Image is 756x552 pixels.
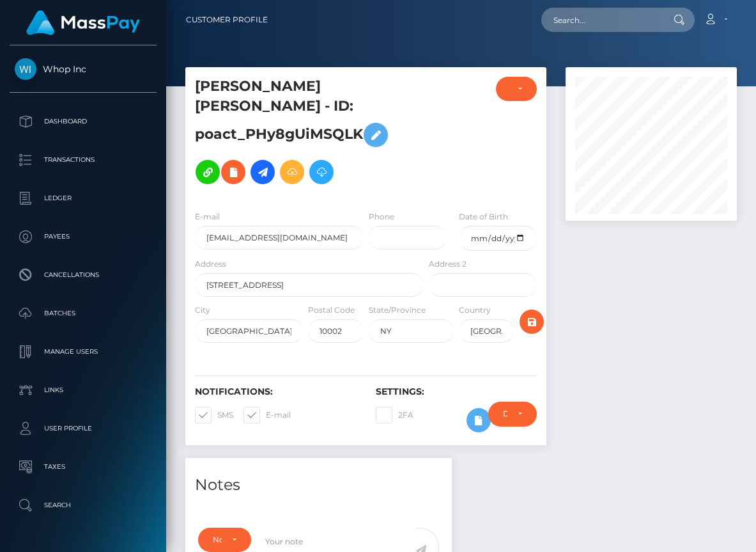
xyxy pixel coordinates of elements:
[10,63,157,75] span: Whop Inc
[243,407,291,423] label: E-mail
[15,457,151,477] p: Taxes
[15,342,151,361] p: Manage Users
[10,259,157,291] a: Cancellations
[251,160,275,184] a: Initiate Payout
[10,297,157,329] a: Batches
[195,386,357,397] h6: Notifications:
[10,182,157,214] a: Ledger
[541,8,661,32] input: Search...
[15,112,151,131] p: Dashboard
[195,258,226,270] label: Address
[15,58,36,80] img: Whop Inc
[369,211,394,223] label: Phone
[10,489,157,521] a: Search
[15,496,151,515] p: Search
[10,106,157,138] a: Dashboard
[15,227,151,246] p: Payees
[10,221,157,253] a: Payees
[198,528,251,552] button: Note Type
[186,6,268,33] a: Customer Profile
[15,304,151,323] p: Batches
[213,535,222,545] div: Note Type
[308,304,355,316] label: Postal Code
[459,304,491,316] label: Country
[488,402,537,426] button: Do not require
[15,419,151,438] p: User Profile
[459,211,508,223] label: Date of Birth
[195,211,220,223] label: E-mail
[15,265,151,285] p: Cancellations
[503,409,507,419] div: Do not require
[10,374,157,406] a: Links
[369,304,426,316] label: State/Province
[195,77,417,191] h5: [PERSON_NAME] [PERSON_NAME] - ID: poact_PHy8gUiMSQLK
[195,304,210,316] label: City
[496,77,537,101] button: ACTIVE
[15,189,151,208] p: Ledger
[15,150,151,170] p: Transactions
[195,407,233,423] label: SMS
[10,144,157,176] a: Transactions
[376,407,413,423] label: 2FA
[429,258,467,270] label: Address 2
[10,336,157,368] a: Manage Users
[10,451,157,483] a: Taxes
[10,413,157,445] a: User Profile
[26,10,140,35] img: MassPay Logo
[376,386,537,397] h6: Settings:
[15,381,151,400] p: Links
[195,474,442,496] h4: Notes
